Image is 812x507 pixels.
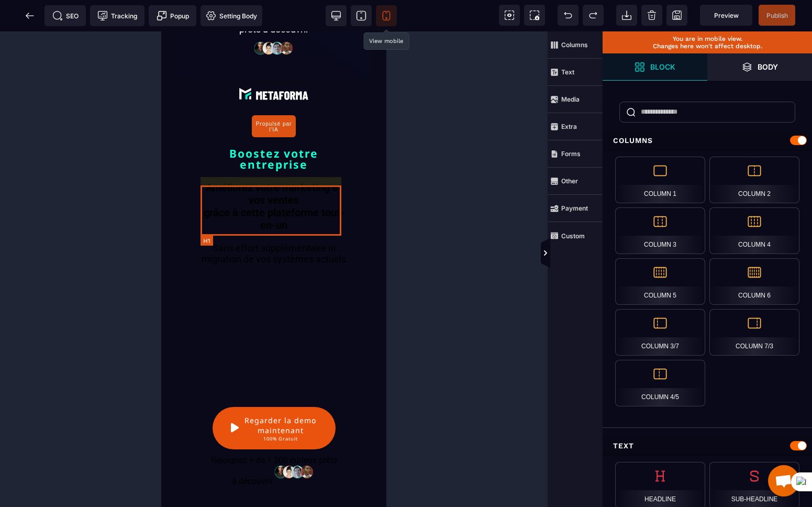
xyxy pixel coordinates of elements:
[608,42,807,50] p: Changes here won't affect desktop.
[709,309,799,356] div: Column 7/3
[666,5,687,26] span: Save
[603,131,812,150] div: Columns
[583,5,604,26] span: Redo
[709,258,799,305] div: Column 6
[709,157,799,203] div: Column 2
[561,204,588,212] strong: Payment
[700,5,752,26] span: Preview
[90,5,144,26] span: Tracking code
[707,53,812,81] span: Open Layers
[548,195,603,222] span: Payment
[766,12,788,19] span: Publish
[615,207,705,254] div: Column 3
[376,5,397,26] span: View mobile
[714,12,739,19] span: Preview
[76,54,149,71] img: e6894688e7183536f91f6cf1769eef69_LOGO_BLANC.png
[615,309,705,356] div: Column 3/7
[558,5,579,26] span: Undo
[524,5,545,26] span: Screenshot
[51,376,174,418] button: Regarder la demo maintenant100% Gratuit
[709,207,799,254] div: Column 4
[641,5,662,26] span: Clear
[561,41,588,49] strong: Columns
[91,84,135,106] button: Propulsé par l'IA
[561,232,585,240] strong: Custom
[548,168,603,195] span: Other
[548,222,603,249] span: Custom Block
[548,140,603,168] span: Forms
[561,68,574,76] strong: Text
[19,5,40,26] span: Back
[548,113,603,140] span: Extra
[561,123,577,130] strong: Extra
[499,5,520,26] span: View components
[39,150,186,200] h1: Améliorez votre marketing et vos ventes grâce à cette plateforme tout-en-un
[52,10,79,21] span: SEO
[112,434,155,447] img: 32586e8465b4242308ef789b458fc82f_community-people.png
[548,31,603,59] span: Columns
[615,157,705,203] div: Column 1
[548,59,603,86] span: Text
[759,5,795,26] span: Save
[603,53,707,81] span: Open Blocks
[91,6,135,24] img: 32586e8465b4242308ef789b458fc82f_community-people.png
[548,86,603,113] span: Media
[326,5,347,26] span: View desktop
[39,114,186,141] p: Boostez votre entreprise
[608,35,807,42] p: You are in mobile view.
[201,5,262,26] span: Favicon
[616,5,637,26] span: Open Import Webpage
[561,95,580,103] strong: Media
[45,5,86,26] span: Seo meta data
[351,5,372,26] span: View tablet
[157,10,189,21] span: Popup
[561,177,578,185] strong: Other
[561,150,581,158] strong: Forms
[206,10,257,21] span: Setting Body
[149,5,196,26] span: Create Alert Modal
[758,63,778,71] strong: Body
[97,10,137,21] span: Tracking
[40,211,185,233] text: Sans effort supplémentaire ni migration de vos systèmes actuels
[50,424,176,455] text: Rejoignez + de 1 200 curieux prêts à découvrir
[603,238,613,269] span: Toggle Views
[650,63,675,71] strong: Block
[768,465,799,497] div: Mở cuộc trò chuyện
[615,258,705,305] div: Column 5
[615,360,705,406] div: Column 4/5
[603,436,812,456] div: Text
